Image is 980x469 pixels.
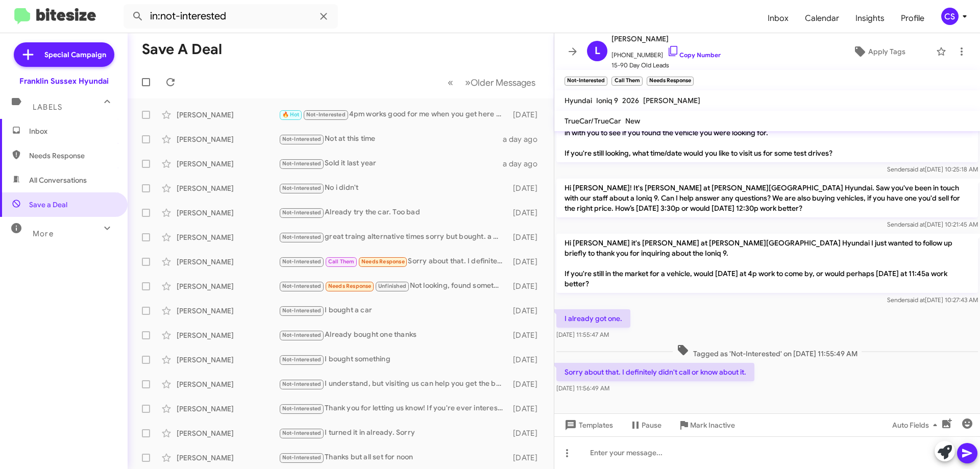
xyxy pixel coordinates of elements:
[282,430,322,436] span: Not-Interested
[282,160,322,167] span: Not-Interested
[279,231,508,243] div: great traing alternative times sorry but bought. a pickup truck thanks for the follow up
[282,405,322,412] span: Not-Interested
[673,344,862,359] span: Tagged as 'Not-Interested' on [DATE] 11:55:49 AM
[508,281,546,291] div: [DATE]
[279,354,508,365] div: I bought something
[556,384,609,392] span: [DATE] 11:56:49 AM
[595,43,600,59] span: L
[29,126,116,136] span: Inbox
[19,76,109,86] div: Franklin Sussex Hyundai
[282,258,322,265] span: Not-Interested
[941,8,959,25] div: CS
[508,355,546,365] div: [DATE]
[625,116,640,126] span: New
[647,77,694,86] small: Needs Response
[177,379,279,389] div: [PERSON_NAME]
[907,165,925,173] span: said at
[279,280,508,292] div: Not looking, found something
[279,256,508,267] div: Sorry about that. I definitely didn't call or know about it.
[442,72,542,93] nav: Page navigation example
[887,296,978,304] span: Sender [DATE] 10:27:43 AM
[611,77,642,86] small: Call Them
[14,42,114,67] a: Special Campaign
[643,96,700,105] span: [PERSON_NAME]
[29,175,87,185] span: All Conversations
[847,4,893,33] a: Insights
[282,234,322,240] span: Not-Interested
[282,356,322,363] span: Not-Interested
[459,72,542,93] button: Next
[279,329,508,341] div: Already bought one thanks
[887,220,978,228] span: Sender [DATE] 10:21:45 AM
[282,136,322,142] span: Not-Interested
[177,159,279,169] div: [PERSON_NAME]
[279,427,508,439] div: I turned it in already. Sorry
[177,183,279,193] div: [PERSON_NAME]
[508,232,546,242] div: [DATE]
[565,96,592,105] span: Hyundai
[279,207,508,218] div: Already try the car. Too bad
[503,159,546,169] div: a day ago
[556,234,978,293] p: Hi [PERSON_NAME] it's [PERSON_NAME] at [PERSON_NAME][GEOGRAPHIC_DATA] Hyundai I just wanted to fo...
[556,363,754,381] p: Sorry about that. I definitely didn't call or know about it.
[471,77,535,88] span: Older Messages
[328,258,355,265] span: Call Them
[565,116,621,126] span: TrueCar/TrueCar
[279,133,503,145] div: Not at this time
[887,165,978,173] span: Sender [DATE] 10:25:18 AM
[177,306,279,316] div: [PERSON_NAME]
[279,403,508,414] div: Thank you for letting us know! If you're ever interested in selling your vehicle or have future n...
[508,379,546,389] div: [DATE]
[622,96,639,105] span: 2026
[565,77,607,86] small: Not-Interested
[797,4,847,33] a: Calendar
[596,96,618,105] span: Ioniq 9
[177,257,279,267] div: [PERSON_NAME]
[177,453,279,463] div: [PERSON_NAME]
[177,281,279,291] div: [PERSON_NAME]
[907,220,925,228] span: said at
[279,305,508,316] div: I bought a car
[690,416,735,434] span: Mark Inactive
[29,151,116,161] span: Needs Response
[282,332,322,338] span: Not-Interested
[554,416,621,434] button: Templates
[142,41,222,58] h1: Save a Deal
[279,452,508,463] div: Thanks but all set for noon
[893,4,933,33] a: Profile
[282,209,322,216] span: Not-Interested
[556,113,978,162] p: Hi [PERSON_NAME], it's [PERSON_NAME] at [PERSON_NAME][GEOGRAPHIC_DATA] Hyundai. I wanted to perso...
[177,404,279,414] div: [PERSON_NAME]
[361,258,405,265] span: Needs Response
[892,416,941,434] span: Auto Fields
[759,4,797,33] a: Inbox
[508,330,546,340] div: [DATE]
[611,33,721,45] span: [PERSON_NAME]
[279,182,508,194] div: No i didn't
[611,60,721,70] span: 15-90 Day Old Leads
[508,428,546,438] div: [DATE]
[621,416,670,434] button: Pause
[177,232,279,242] div: [PERSON_NAME]
[508,257,546,267] div: [DATE]
[328,283,372,289] span: Needs Response
[884,416,949,434] button: Auto Fields
[177,134,279,144] div: [PERSON_NAME]
[556,331,609,338] span: [DATE] 11:55:47 AM
[508,306,546,316] div: [DATE]
[508,453,546,463] div: [DATE]
[177,330,279,340] div: [PERSON_NAME]
[33,103,62,112] span: Labels
[282,111,300,118] span: 🔥 Hot
[279,109,508,120] div: 4pm works good for me when you get here ask for me. If I'm not available my co worker abby will b...
[29,200,67,210] span: Save a Deal
[556,309,630,328] p: I already got one.
[282,307,322,314] span: Not-Interested
[611,45,721,60] span: [PHONE_NUMBER]
[177,110,279,120] div: [PERSON_NAME]
[508,183,546,193] div: [DATE]
[378,283,406,289] span: Unfinished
